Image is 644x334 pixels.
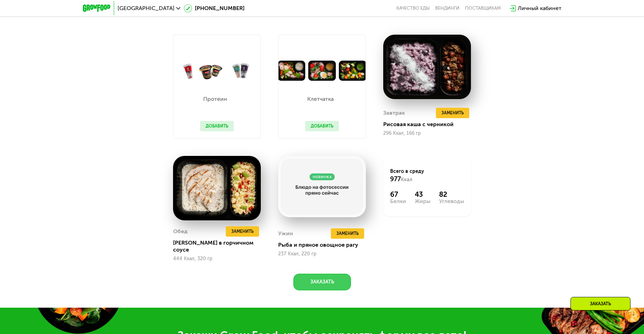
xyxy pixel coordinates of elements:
[415,190,430,199] div: 43
[173,256,261,262] div: 444 Ккал, 320 гр
[336,230,359,237] span: Заменить
[200,121,234,131] button: Добавить
[415,199,430,204] div: Жиры
[305,96,335,102] p: Клетчатка
[331,228,364,239] button: Заменить
[439,199,464,204] div: Углеводы
[231,228,254,235] span: Заменить
[390,175,401,183] span: 977
[570,297,630,310] div: Заказать
[383,121,476,128] div: Рисовая каша с черникой
[200,96,230,102] p: Протеин
[226,226,259,237] button: Заменить
[118,6,174,11] span: [GEOGRAPHIC_DATA]
[439,190,464,199] div: 82
[465,6,501,11] div: поставщикам
[293,274,351,290] button: Заказать
[184,4,244,12] a: [PHONE_NUMBER]
[518,4,561,12] div: Личный кабинет
[173,239,266,253] div: [PERSON_NAME] в горчичном соусе
[390,190,406,199] div: 67
[396,6,430,11] a: Качество еды
[278,228,293,239] div: Ужин
[435,6,460,11] a: Вендинги
[383,131,471,136] div: 296 Ккал, 166 гр
[390,199,406,204] div: Белки
[278,251,366,257] div: 237 Ккал, 220 гр
[441,109,464,116] span: Заменить
[390,168,464,183] div: Всего в среду
[305,121,339,131] button: Добавить
[401,177,412,183] span: Ккал
[383,108,405,118] div: Завтрак
[173,226,188,237] div: Обед
[436,108,469,118] button: Заменить
[278,241,371,248] div: Рыба и пряное овощное рагу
